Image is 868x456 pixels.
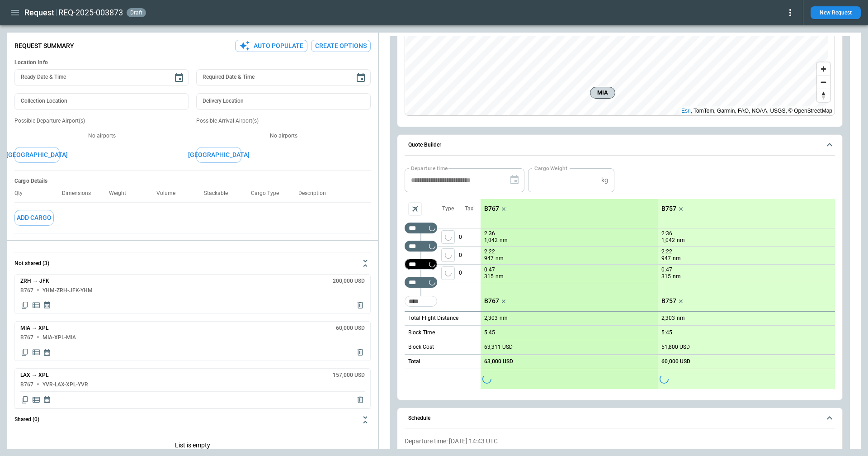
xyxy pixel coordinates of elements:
[14,252,371,274] button: Not shared (3)
[459,228,481,246] p: 0
[484,329,495,336] p: 5:45
[534,164,567,172] label: Cargo Weight
[484,297,499,305] p: B767
[20,395,29,404] span: Copy quote content
[661,315,675,322] p: 2,303
[673,273,681,280] p: nm
[681,106,832,115] div: , TomTom, Garmin, FAO, NOAA, USGS, © OpenStreetMap
[196,117,371,125] p: Possible Arrival Airport(s)
[170,69,188,87] button: Choose date
[681,108,691,114] a: Esri
[484,266,495,273] p: 0:47
[495,273,504,280] p: nm
[408,343,434,351] p: Block Cost
[14,147,60,163] button: [GEOGRAPHIC_DATA]
[20,288,33,294] h6: B767
[441,248,455,262] button: left aligned
[196,147,241,163] button: [GEOGRAPHIC_DATA]
[20,301,29,310] span: Copy quote content
[405,135,835,156] button: Quote Builder
[14,261,49,266] h6: Not shared (3)
[20,348,29,357] span: Copy quote content
[204,190,235,197] p: Stackable
[677,237,685,244] p: nm
[408,142,441,148] h6: Quote Builder
[484,255,494,262] p: 947
[14,409,371,431] button: Shared (0)
[311,40,371,52] button: Create Options
[405,241,437,252] div: Not found
[298,190,333,197] p: Description
[352,69,370,87] button: Choose date
[32,348,41,357] span: Display detailed quote content
[24,7,54,18] h1: Request
[109,190,133,197] p: Weight
[20,372,48,378] h6: LAX → XPL
[405,437,835,445] p: Departure time: [DATE] 14:43 UTC
[441,248,455,262] span: Type of sector
[235,40,307,52] button: Auto Populate
[336,325,365,331] h6: 60,000 USD
[441,230,455,244] span: Type of sector
[14,417,39,423] h6: Shared (0)
[43,301,51,310] span: Display quote schedule
[441,266,455,280] span: Type of sector
[333,278,365,284] h6: 200,000 USD
[661,266,672,273] p: 0:47
[484,205,499,213] p: B767
[441,230,455,244] button: left aligned
[484,358,513,365] p: 63,000 USD
[32,395,41,404] span: Display detailed quote content
[484,315,498,322] p: 2,303
[20,278,49,284] h6: ZRH → JFK
[251,190,286,197] p: Cargo Type
[441,266,455,280] button: left aligned
[661,230,672,237] p: 2:36
[661,205,676,213] p: B757
[484,237,498,244] p: 1,042
[405,277,437,288] div: Not found
[14,210,54,226] button: Add Cargo
[601,176,608,184] p: kg
[408,415,430,421] h6: Schedule
[817,89,830,102] button: Reset bearing to north
[484,248,495,255] p: 2:22
[196,132,371,140] p: No airports
[405,259,437,270] div: Not found
[20,335,33,341] h6: B767
[58,7,123,18] h2: REQ-2025-003873
[14,117,189,125] p: Possible Departure Airport(s)
[661,237,675,244] p: 1,042
[14,59,371,66] h6: Location Info
[14,42,74,50] p: Request Summary
[661,248,672,255] p: 2:22
[14,132,189,140] p: No airports
[484,230,495,237] p: 2:36
[42,382,88,388] h6: YVR-LAX-XPL-YVR
[62,190,98,197] p: Dimensions
[661,297,676,305] p: B757
[677,314,685,322] p: nm
[43,348,51,357] span: Display quote schedule
[405,223,437,233] div: Not found
[42,288,93,294] h6: YHM-ZRH-JFK-YHM
[459,265,481,282] p: 0
[484,344,513,351] p: 63,311 USD
[661,329,672,336] p: 5:45
[20,382,33,388] h6: B767
[356,348,365,357] span: Delete quote
[405,408,835,429] button: Schedule
[484,273,494,280] p: 315
[408,202,422,216] span: Aircraft selection
[817,62,830,76] button: Zoom in
[408,329,435,337] p: Block Time
[661,344,690,351] p: 51,800 USD
[405,296,437,307] div: Too short
[495,255,504,262] p: nm
[408,359,420,365] h6: Total
[405,168,835,389] div: Quote Builder
[811,6,861,19] button: New Request
[817,76,830,89] button: Zoom out
[500,237,508,244] p: nm
[408,314,458,322] p: Total Flight Distance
